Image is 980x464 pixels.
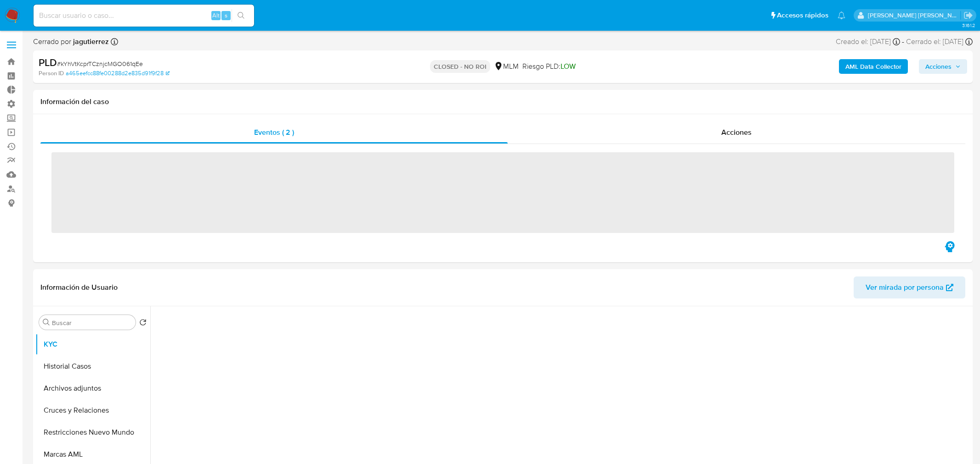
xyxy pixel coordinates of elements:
button: AML Data Collector [839,59,908,74]
span: Eventos ( 2 ) [254,127,294,138]
span: Acciones [925,59,952,74]
button: Ver mirada por persona [854,276,965,298]
h1: Información de Usuario [40,283,118,292]
span: s [225,11,227,20]
b: jagutierrez [71,36,109,47]
h1: Información del caso [40,97,965,106]
span: Cerrado por [33,37,109,47]
button: Acciones [919,59,967,74]
button: KYC [35,333,150,355]
b: PLD [39,55,57,70]
span: Ver mirada por persona [866,276,944,298]
button: Cruces y Relaciones [35,399,150,421]
button: search-icon [232,9,250,22]
button: Archivos adjuntos [35,377,150,399]
span: Accesos rápidos [777,11,828,20]
a: a465eefcc88fe00288d2e835d91f9f28 [66,69,170,77]
a: Notificaciones [838,11,845,19]
div: Cerrado el: [DATE] [906,37,973,47]
input: Buscar usuario o caso... [34,10,254,22]
a: Salir [963,11,973,20]
button: Restricciones Nuevo Mundo [35,421,150,443]
p: CLOSED - NO ROI [430,60,490,73]
button: Buscar [43,319,50,326]
span: Alt [212,11,220,20]
input: Buscar [52,319,132,327]
span: ‌ [51,152,954,233]
button: Historial Casos [35,355,150,377]
span: - [902,37,904,47]
p: daniela.lagunesrodriguez@mercadolibre.com.mx [868,11,961,20]
span: Riesgo PLD: [522,61,576,72]
b: AML Data Collector [845,59,901,74]
div: MLM [494,61,519,72]
b: Person ID [39,69,64,77]
span: # kYhVtKcprTCznjcMGO061qEe [57,59,143,68]
button: Volver al orden por defecto [139,319,147,329]
span: Acciones [721,127,752,138]
div: Creado el: [DATE] [836,37,900,47]
span: LOW [561,61,576,72]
